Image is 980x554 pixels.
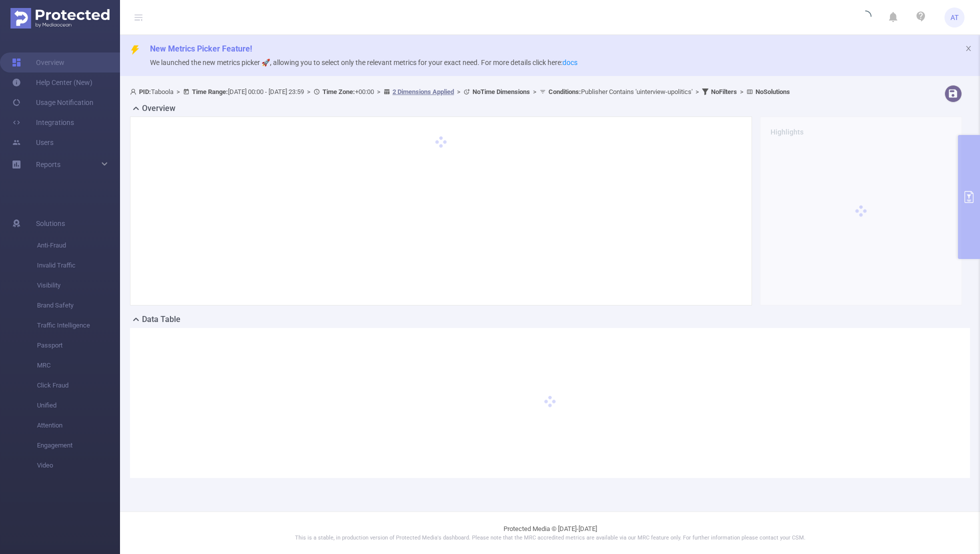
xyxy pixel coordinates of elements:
[37,395,120,415] span: Unified
[548,88,692,95] span: Publisher Contains 'uinterview-upolitics'
[472,88,530,95] b: No Time Dimensions
[374,88,383,95] span: >
[37,235,120,255] span: Anti-Fraud
[755,88,790,95] b: No Solutions
[965,43,972,54] button: icon: close
[120,511,980,554] footer: Protected Media © [DATE]-[DATE]
[142,313,180,325] h2: Data Table
[36,213,65,233] span: Solutions
[12,52,64,72] a: Overview
[145,534,955,542] p: This is a stable, in production version of Protected Media's dashboard. Please note that the MRC ...
[37,255,120,275] span: Invalid Traffic
[173,88,183,95] span: >
[150,58,577,66] span: We launched the new metrics picker 🚀, allowing you to select only the relevant metrics for your e...
[454,88,463,95] span: >
[10,8,109,28] img: Protected Media
[150,44,252,53] span: New Metrics Picker Feature!
[548,88,581,95] b: Conditions :
[37,375,120,395] span: Click Fraud
[37,315,120,335] span: Traffic Intelligence
[192,88,228,95] b: Time Range:
[37,455,120,475] span: Video
[12,132,53,152] a: Users
[142,102,175,114] h2: Overview
[304,88,313,95] span: >
[950,7,958,27] span: AT
[37,335,120,355] span: Passport
[139,88,151,95] b: PID:
[12,72,92,92] a: Help Center (New)
[322,88,355,95] b: Time Zone:
[36,154,60,174] a: Reports
[130,45,140,55] i: icon: thunderbolt
[692,88,702,95] span: >
[711,88,737,95] b: No Filters
[36,160,60,168] span: Reports
[37,355,120,375] span: MRC
[12,112,74,132] a: Integrations
[965,45,972,52] i: icon: close
[37,295,120,315] span: Brand Safety
[12,92,93,112] a: Usage Notification
[130,88,139,95] i: icon: user
[737,88,746,95] span: >
[130,88,790,95] span: Taboola [DATE] 00:00 - [DATE] 23:59 +00:00
[859,10,871,24] i: icon: loading
[392,88,454,95] u: 2 Dimensions Applied
[562,58,577,66] a: docs
[37,435,120,455] span: Engagement
[37,275,120,295] span: Visibility
[530,88,539,95] span: >
[37,415,120,435] span: Attention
